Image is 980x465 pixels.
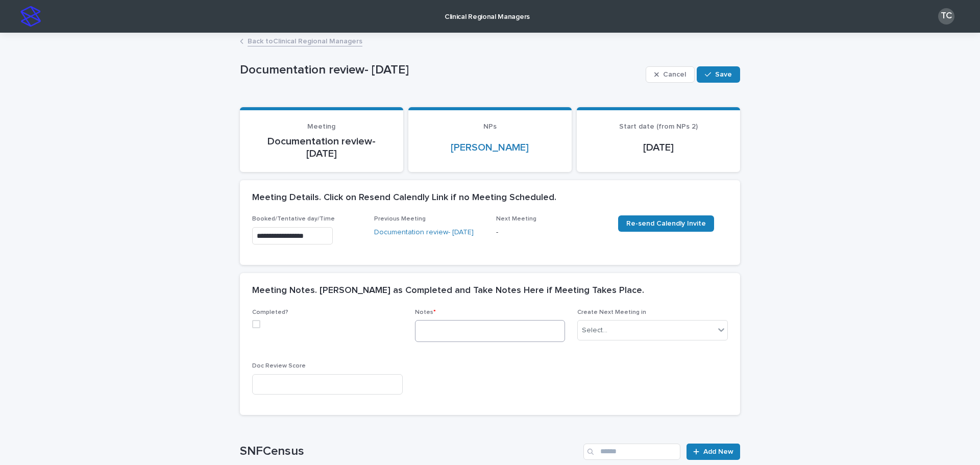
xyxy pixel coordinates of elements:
[663,71,686,78] span: Cancel
[252,309,288,315] span: Completed?
[20,6,41,27] img: stacker-logo-s-only.png
[415,309,436,315] span: Notes
[582,325,607,336] div: Select...
[626,220,706,227] span: Re-send Calendly Invite
[687,444,740,460] a: Add New
[240,63,642,78] p: Documentation review- [DATE]
[618,215,714,232] a: Re-send Calendly Invite
[589,141,728,154] p: [DATE]
[374,216,426,222] span: Previous Meeting
[248,35,362,46] a: Back toClinical Regional Managers
[252,363,306,369] span: Doc Review Score
[252,285,644,297] h2: Meeting Notes. [PERSON_NAME] as Completed and Take Notes Here if Meeting Takes Place.
[252,192,556,204] h2: Meeting Details. Click on Resend Calendly Link if no Meeting Scheduled.
[252,216,335,222] span: Booked/Tentative day/Time
[451,141,529,154] a: [PERSON_NAME]
[240,444,579,459] h1: SNFCensus
[496,216,536,222] span: Next Meeting
[496,227,606,238] p: -
[583,444,680,460] input: Search
[483,123,497,130] span: NPs
[619,123,698,130] span: Start date (from NPs 2)
[697,66,740,83] button: Save
[577,309,646,315] span: Create Next Meeting in
[646,66,695,83] button: Cancel
[374,227,474,238] a: Documentation review- [DATE]
[307,123,335,130] span: Meeting
[938,8,954,25] div: TC
[703,448,733,455] span: Add New
[715,71,732,78] span: Save
[252,135,391,160] p: Documentation review- [DATE]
